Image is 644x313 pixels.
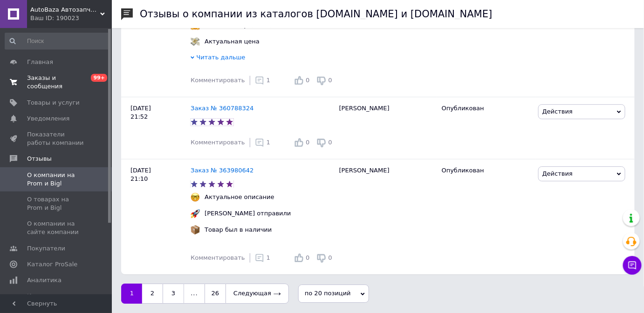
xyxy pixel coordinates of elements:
a: 26 [205,284,226,303]
span: Уведомления [27,114,69,123]
span: Заказы и сообщения [27,74,86,91]
input: Поиск [5,33,110,50]
a: 2 [142,284,163,303]
button: Чат с покупателем [623,256,642,275]
div: Комментировать [191,138,245,147]
span: Читать дальше [196,54,245,61]
span: Товары и услуги [27,99,80,107]
span: Комментировать [191,139,245,146]
span: 0 [306,139,309,146]
span: Главная [27,58,53,66]
div: [PERSON_NAME] отправили [202,209,293,218]
span: 0 [329,77,332,84]
span: О компании на Prom и Bigl [27,171,86,188]
span: Комментировать [191,254,245,261]
a: Следующая [226,284,289,303]
span: Инструменты вебмастера и SEO [27,292,86,309]
span: AutoBaza Автозапчасти и аксесуары [30,6,100,14]
div: [DATE] 21:10 [121,159,191,274]
div: Актуальная цена [202,37,262,46]
span: 0 [329,254,332,261]
img: :nerd_face: [191,192,200,202]
span: 1 [267,139,270,146]
span: 0 [306,77,309,84]
span: Отзывы [27,155,52,163]
span: 99+ [91,74,107,82]
span: 1 [267,254,270,261]
span: Каталог ProSale [27,260,77,269]
div: 1 [255,138,270,147]
div: Опубликован [442,104,531,113]
div: Товар был в наличии [202,226,274,234]
div: Читать дальше [191,53,335,64]
img: :package: [191,225,200,235]
div: Ваш ID: 190023 [30,14,112,22]
span: ... [184,284,205,303]
a: Заказ № 363980642 [191,167,253,174]
div: [DATE] 21:52 [121,97,191,159]
a: 1 [121,284,142,303]
span: Покупатели [27,244,65,253]
span: 0 [306,254,309,261]
span: 0 [329,139,332,146]
span: Действия [542,170,573,177]
img: :money_with_wings: [191,37,200,46]
div: Опубликован [442,166,531,175]
span: О компании на сайте компании [27,220,86,236]
div: [PERSON_NAME] [335,97,437,159]
img: :rocket: [191,209,200,218]
div: 1 [255,253,270,263]
span: Показатели работы компании [27,130,86,147]
a: Заказ № 360788324 [191,105,253,112]
h1: Отзывы о компании из каталогов [DOMAIN_NAME] и [DOMAIN_NAME] [140,8,493,20]
a: 3 [163,284,184,303]
span: 1 [267,77,270,84]
div: Комментировать [191,76,245,85]
span: О товарах на Prom и Bigl [27,195,86,212]
div: [PERSON_NAME] [335,159,437,274]
div: 1 [255,76,270,85]
div: Комментировать [191,254,245,262]
span: Действия [542,108,573,115]
span: Аналитика [27,276,62,285]
span: по 20 позиций [305,290,351,297]
div: Актуальное описание [202,193,277,201]
span: Комментировать [191,77,245,84]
